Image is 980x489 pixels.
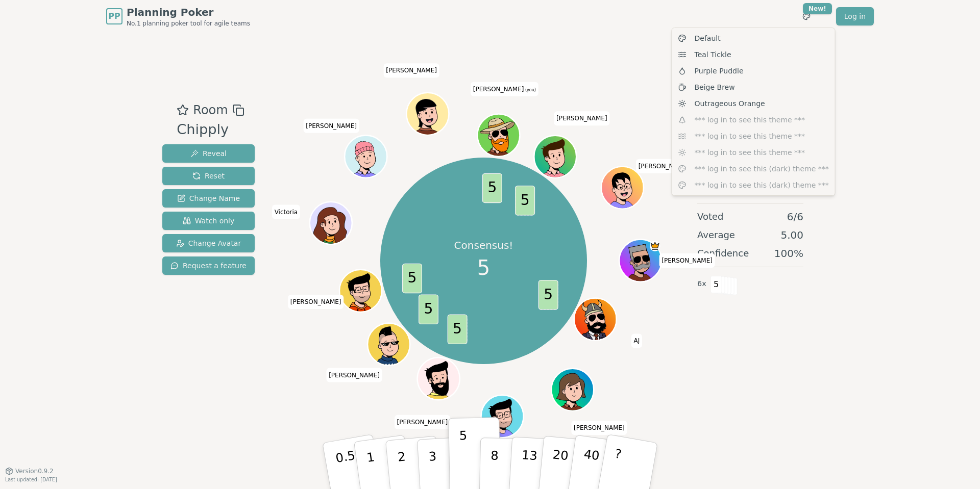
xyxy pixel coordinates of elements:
[459,428,468,483] p: 5
[695,66,744,76] span: Purple Puddle
[695,82,735,92] span: Beige Brew
[695,33,721,43] span: Default
[695,98,765,109] span: Outrageous Orange
[695,49,731,60] span: Teal Tickle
